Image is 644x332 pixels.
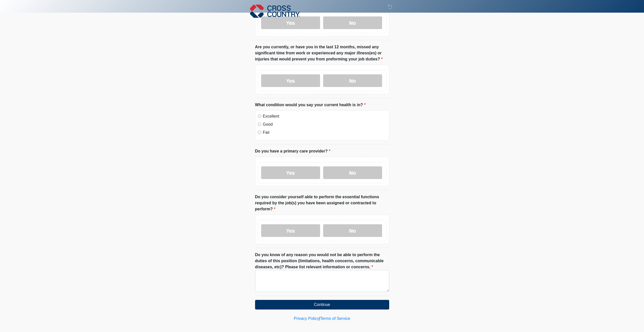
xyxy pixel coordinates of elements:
[255,148,330,154] label: Do you have a primary care provider?
[255,102,366,108] label: What condition would you say your current health is in?
[261,74,320,87] label: Yes
[258,131,261,134] input: Fair
[263,113,386,119] label: Excellent
[323,224,382,237] label: No
[323,74,382,87] label: No
[294,316,319,321] a: Privacy Policy
[261,16,320,29] label: Yes
[255,252,389,270] label: Do you know of any reason you would not be able to perform the duties of this position (limitatio...
[255,300,389,309] button: Continue
[258,123,261,126] input: Good
[255,194,389,212] label: Do you consider yourself able to perform the essential functions required by the job(s) you have ...
[258,115,261,118] input: Excellent
[319,316,320,321] a: |
[323,16,382,29] label: No
[250,4,300,18] img: Cross Country Logo
[320,316,350,321] a: Terms of Service
[261,166,320,179] label: Yes
[263,121,386,127] label: Good
[263,129,386,136] label: Fair
[255,44,389,62] label: Are you currently, or have you in the last 12 months, missed any significant time from work or ex...
[323,166,382,179] label: No
[261,224,320,237] label: Yes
